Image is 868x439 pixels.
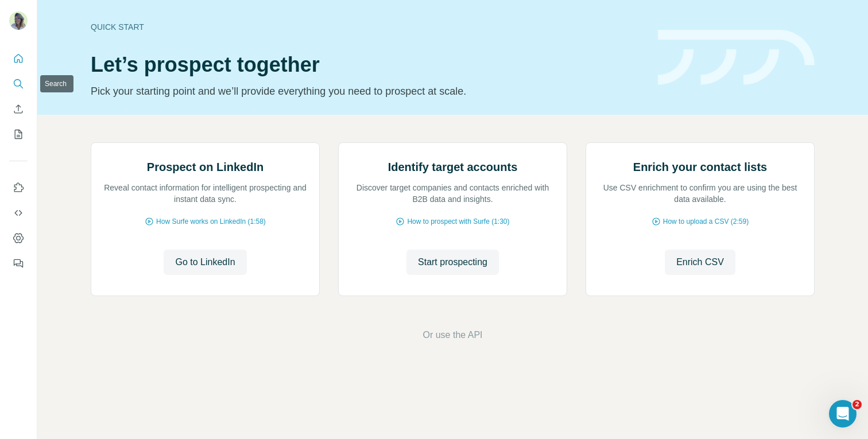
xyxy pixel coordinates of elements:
[91,21,644,33] div: Quick start
[406,250,499,275] button: Start prospecting
[9,203,28,223] button: Use Surfe API
[9,253,28,274] button: Feedback
[658,30,815,86] img: banner
[9,73,28,94] button: Search
[676,255,724,269] span: Enrich CSV
[407,216,509,227] span: How to prospect with Surfe (1:30)
[9,228,28,248] button: Dashboard
[598,182,803,205] p: Use CSV enrichment to confirm you are using the best data available.
[663,216,749,227] span: How to upload a CSV (2:59)
[852,400,862,409] span: 2
[91,83,644,99] p: Pick your starting point and we’ll provide everything you need to prospect at scale.
[147,159,263,175] h2: Prospect on LinkedIn
[164,250,246,275] button: Go to LinkedIn
[9,99,28,119] button: Enrich CSV
[9,124,28,145] button: My lists
[418,255,487,269] span: Start prospecting
[350,182,555,205] p: Discover target companies and contacts enriched with B2B data and insights.
[9,11,28,30] img: Avatar
[633,159,767,175] h2: Enrich your contact lists
[156,216,266,227] span: How Surfe works on LinkedIn (1:58)
[423,328,482,342] button: Or use the API
[829,400,857,428] iframe: Intercom live chat
[9,48,28,69] button: Quick start
[388,159,518,175] h2: Identify target accounts
[91,53,644,76] h1: Let’s prospect together
[9,177,28,198] button: Use Surfe on LinkedIn
[103,182,308,205] p: Reveal contact information for intelligent prospecting and instant data sync.
[665,250,735,275] button: Enrich CSV
[175,255,235,269] span: Go to LinkedIn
